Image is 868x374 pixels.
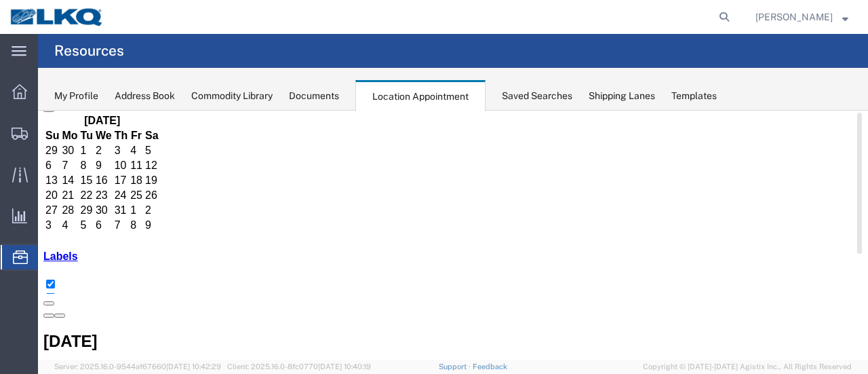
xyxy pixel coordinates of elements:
[589,89,655,103] div: Shipping Lanes
[54,362,221,371] span: Server: 2025.16.0-9544af67660
[54,89,98,103] div: My Profile
[643,361,852,373] span: Copyright © [DATE]-[DATE] Agistix Inc., All Rights Reserved
[38,111,868,360] iframe: FS Legacy Container
[166,362,221,371] span: [DATE] 10:42:29
[289,89,339,103] div: Documents
[355,80,486,111] div: Location Appointment
[227,362,371,371] span: Client: 2025.16.0-8fc0770
[473,362,507,371] a: Feedback
[502,89,572,103] div: Saved Searches
[115,89,175,103] div: Address Book
[671,89,717,103] div: Templates
[318,362,371,371] span: [DATE] 10:40:19
[191,89,273,103] div: Commodity Library
[9,7,104,27] img: logo
[54,34,124,68] h4: Resources
[755,9,849,25] button: [PERSON_NAME]
[439,362,473,371] a: Support
[755,10,833,24] span: Sopha Sam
